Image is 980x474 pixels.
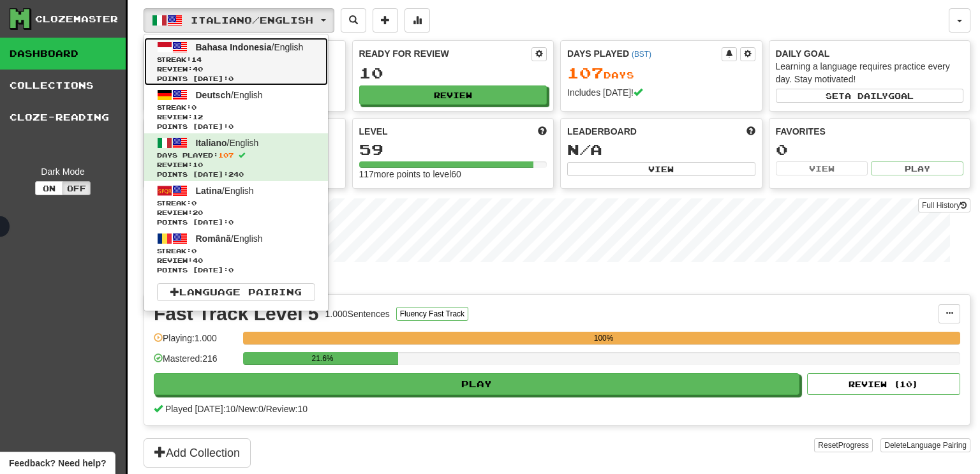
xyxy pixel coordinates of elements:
span: Review: 20 [157,208,315,218]
span: Points [DATE]: 0 [157,74,315,84]
div: Ready for Review [359,47,532,60]
p: In Progress [144,275,970,288]
div: Playing: 1.000 [154,332,237,353]
div: 1.000 Sentences [325,307,390,320]
div: Fast Track Level 5 [154,304,319,323]
div: 10 [359,65,547,81]
span: Progress [838,441,869,450]
span: Open feedback widget [9,457,106,470]
button: View [567,162,755,176]
span: / English [196,138,259,148]
span: N/A [567,140,602,158]
span: Română [196,233,231,244]
span: / English [196,42,304,52]
button: Play [871,161,963,175]
span: Deutsch [196,90,231,100]
button: Add sentence to collection [373,8,398,33]
div: Daily Goal [776,47,964,60]
span: Days Played: [157,151,315,160]
button: Fluency Fast Track [396,307,468,321]
div: Favorites [776,125,964,138]
button: Play [154,373,799,395]
a: Italiano/EnglishDays Played:107 Review:10Points [DATE]:240 [144,133,328,181]
span: / English [196,186,254,196]
button: More stats [405,8,430,33]
span: / [235,404,238,414]
span: 107 [218,151,234,159]
button: DeleteLanguage Pairing [880,438,970,452]
button: Italiano/English [144,8,334,33]
span: Leaderboard [567,125,637,138]
span: Review: 10 [266,404,308,414]
span: 0 [191,199,197,207]
span: / English [196,90,263,100]
span: 14 [191,56,202,63]
span: Review: 12 [157,112,315,122]
div: Learning a language requires practice every day. Stay motivated! [776,60,964,85]
span: Points [DATE]: 0 [157,122,315,131]
a: Full History [918,198,970,212]
a: Language Pairing [157,283,315,301]
span: 107 [567,64,604,82]
span: Streak: [157,246,315,256]
div: 0 [776,142,964,158]
span: Score more points to level up [538,125,547,138]
div: Dark Mode [10,165,116,178]
button: Review (10) [807,373,960,395]
button: Search sentences [341,8,366,33]
span: Level [359,125,388,138]
a: (BST) [632,50,651,59]
span: Points [DATE]: 0 [157,218,315,227]
span: Review: 40 [157,64,315,74]
div: Includes [DATE]! [567,86,755,99]
span: 0 [191,247,197,255]
div: Days Played [567,47,722,60]
span: Italiano [196,138,227,148]
span: Latina [196,186,222,196]
span: Points [DATE]: 240 [157,170,315,179]
div: Day s [567,65,755,82]
span: / [264,404,266,414]
span: Played [DATE]: 10 [165,404,235,414]
span: Review: 10 [157,160,315,170]
button: ResetProgress [814,438,872,452]
div: 100% [247,332,960,344]
span: Italiano / English [191,15,313,26]
div: 59 [359,142,547,158]
span: Bahasa Indonesia [196,42,272,52]
span: Points [DATE]: 0 [157,265,315,275]
a: Deutsch/EnglishStreak:0 Review:12Points [DATE]:0 [144,85,328,133]
button: Off [63,181,91,195]
span: Streak: [157,55,315,64]
div: 21.6% [247,352,398,365]
span: 0 [191,103,197,111]
span: Review: 40 [157,256,315,265]
span: / English [196,233,263,244]
span: New: 0 [238,404,264,414]
div: Clozemaster [35,13,118,26]
div: Mastered: 216 [154,352,237,373]
button: Review [359,85,547,105]
a: Bahasa Indonesia/EnglishStreak:14 Review:40Points [DATE]:0 [144,38,328,85]
span: Streak: [157,103,315,112]
button: On [35,181,63,195]
span: a daily [845,91,888,100]
a: Română/EnglishStreak:0 Review:40Points [DATE]:0 [144,229,328,277]
button: View [776,161,868,175]
div: 117 more points to level 60 [359,168,547,181]
button: Seta dailygoal [776,89,964,103]
a: Latina/EnglishStreak:0 Review:20Points [DATE]:0 [144,181,328,229]
span: Streak: [157,198,315,208]
span: This week in points, UTC [746,125,755,138]
span: Language Pairing [907,441,967,450]
button: Add Collection [144,438,251,468]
